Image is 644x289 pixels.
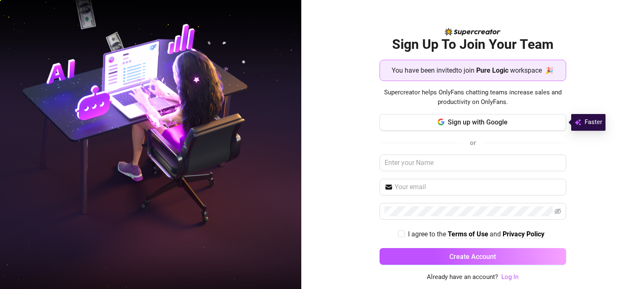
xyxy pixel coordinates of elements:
strong: Pure Logic [476,66,508,74]
span: Create Account [449,253,496,261]
strong: Privacy Policy [503,230,544,238]
span: workspace 🎉 [510,65,554,76]
input: Enter your Name [380,155,566,171]
span: I agree to the [408,230,448,238]
span: Sign up with Google [448,118,508,126]
span: You have been invited to join [392,65,475,76]
img: svg%3e [575,117,581,127]
a: Log In [501,273,518,281]
span: Faster [585,117,602,127]
input: Your email [395,182,561,192]
span: eye-invisible [554,208,561,215]
a: Log In [501,272,518,282]
strong: Terms of Use [448,230,488,238]
button: Sign up with Google [380,114,566,131]
span: Already have an account? [427,272,498,282]
a: Privacy Policy [503,230,544,239]
h2: Sign Up To Join Your Team [380,36,566,53]
span: and [490,230,503,238]
img: logo-BBDzfeDw.svg [445,28,500,35]
a: Terms of Use [448,230,488,239]
button: Create Account [380,248,566,265]
span: or [470,139,476,147]
span: Supercreator helps OnlyFans chatting teams increase sales and productivity on OnlyFans. [380,88,566,107]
